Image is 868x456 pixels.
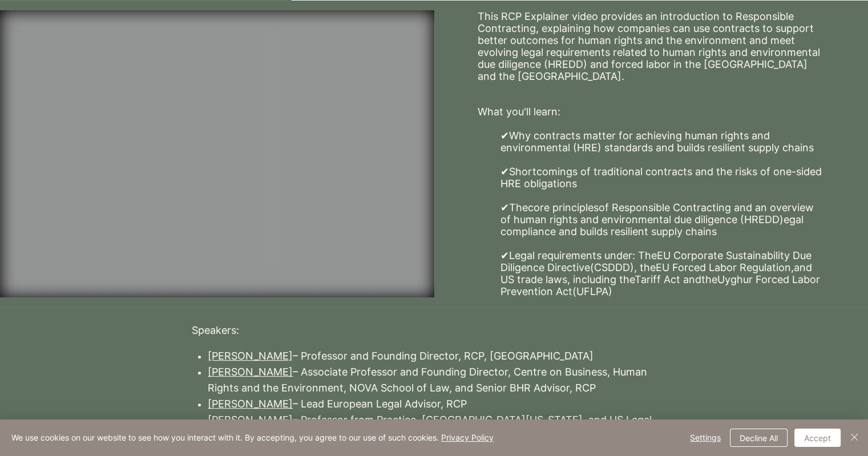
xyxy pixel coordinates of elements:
button: Accept [794,429,841,447]
p: – Professor and Founding Director, RCP, [GEOGRAPHIC_DATA] [208,348,676,364]
p: – Associate Professor and Founding Director, Centre on Business, Human Rights and the Environment... [208,364,676,396]
a: ✔ [500,249,509,261]
a: core principles [528,201,599,213]
a: Uyghur Forced Labor Prevention Act [500,273,820,297]
a: [PERSON_NAME] [208,414,293,426]
img: Close [847,430,861,444]
p: This RCP Explainer video provides an introduction to Responsible Contracting, explaining how comp... [478,10,825,82]
p: Legal requirements under: The (CSDDD), the and US trade laws, including the the (UFLPA) [500,249,825,297]
p: Shortcomings of traditional contracts and the risks of one-sided HRE obligations The of Responsib... [500,166,825,249]
a: ✔ [500,130,509,142]
p: – Professor from Practice, [GEOGRAPHIC_DATA][US_STATE], and US Legal Advisor, RCP [208,412,676,444]
span: Settings [690,429,721,446]
button: Decline All [730,429,788,447]
p: What you'll learn: [478,106,825,118]
a: [PERSON_NAME] [208,366,293,378]
a: ✔ [500,166,509,177]
a: , [791,261,794,273]
button: Close [847,429,861,447]
span: We use cookies on our website to see how you interact with it. By accepting, you agree to our use... [11,433,494,443]
p: Why contracts matter for achieving human rights and environmental (HRE) standards and builds resi... [500,130,825,166]
a: ✔ [500,201,509,213]
a: Privacy Policy [441,433,494,442]
a: EU Forced Labor Regulation [656,261,791,273]
a: Speakers: [192,324,239,336]
a: EU Corporate Sustainability Due Diligence Directive [500,249,812,273]
a: [PERSON_NAME] [208,350,293,362]
p: – Lead European Legal Advisor, RCP [208,396,676,412]
a: Tariff Act and [635,273,701,285]
a: [PERSON_NAME] [208,398,293,410]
